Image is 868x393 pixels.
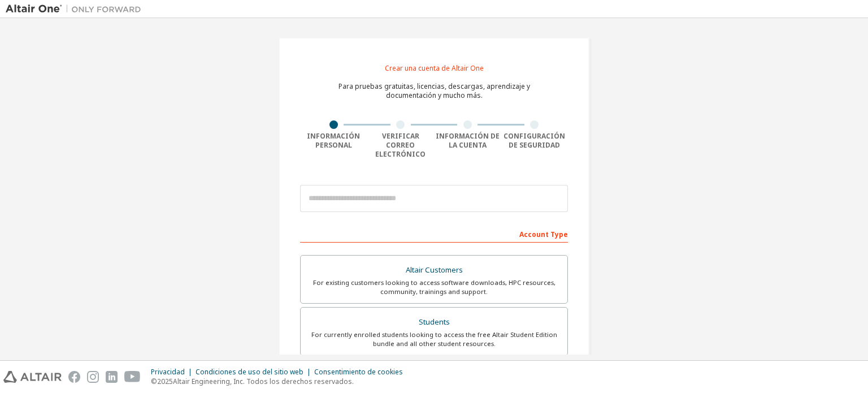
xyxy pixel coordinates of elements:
[173,377,354,386] font: Altair Engineering, Inc. Todos los derechos reservados.
[151,367,185,377] font: Privacidad
[338,81,530,91] font: Para pruebas gratuitas, licencias, descargas, aprendizaje y
[300,224,568,243] div: Account Type
[106,371,118,383] img: linkedin.svg
[68,371,80,383] img: facebook.svg
[307,262,561,278] div: Altair Customers
[196,367,303,377] font: Condiciones de uso del sitio web
[375,131,426,159] font: Verificar correo electrónico
[314,367,403,377] font: Consentimiento de cookies
[3,371,62,383] img: altair_logo.svg
[87,371,99,383] img: instagram.svg
[504,131,565,150] font: Configuración de seguridad
[385,63,484,73] font: Crear una cuenta de Altair One
[307,330,561,348] div: For currently enrolled students looking to access the free Altair Student Edition bundle and all ...
[307,131,360,150] font: Información personal
[6,3,147,15] img: Altair Uno
[157,377,173,386] font: 2025
[386,90,483,100] font: documentación y mucho más.
[124,371,141,383] img: youtube.svg
[307,278,561,296] div: For existing customers looking to access software downloads, HPC resources, community, trainings ...
[307,314,561,330] div: Students
[151,377,157,386] font: ©
[436,131,500,150] font: Información de la cuenta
